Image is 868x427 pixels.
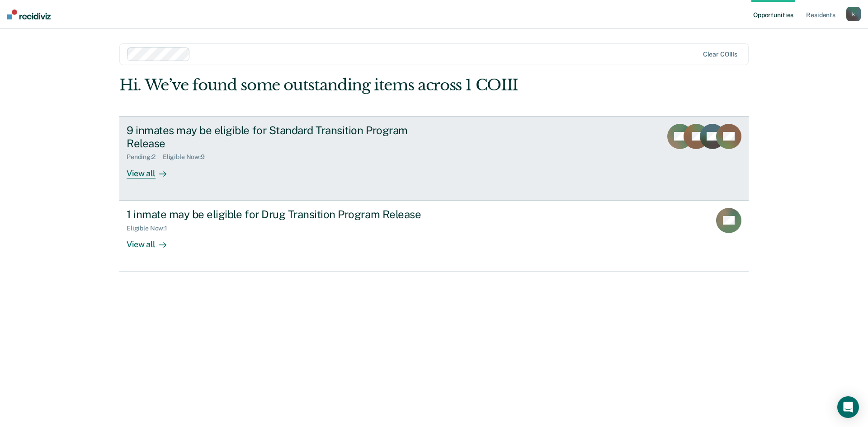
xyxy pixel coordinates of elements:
[7,9,51,19] img: Recidiviz
[119,116,749,201] a: 9 inmates may be eligible for Standard Transition Program ReleasePending:2Eligible Now:9View all
[127,232,177,249] div: View all
[837,396,859,418] div: Open Intercom Messenger
[846,7,861,21] button: k
[127,161,177,178] div: View all
[703,51,737,58] div: Clear COIIIs
[119,201,749,272] a: 1 inmate may be eligible for Drug Transition Program ReleaseEligible Now:1View all
[127,124,444,150] div: 9 inmates may be eligible for Standard Transition Program Release
[127,208,444,221] div: 1 inmate may be eligible for Drug Transition Program Release
[163,153,212,161] div: Eligible Now : 9
[127,225,175,232] div: Eligible Now : 1
[119,76,623,94] div: Hi. We’ve found some outstanding items across 1 COIII
[127,153,163,161] div: Pending : 2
